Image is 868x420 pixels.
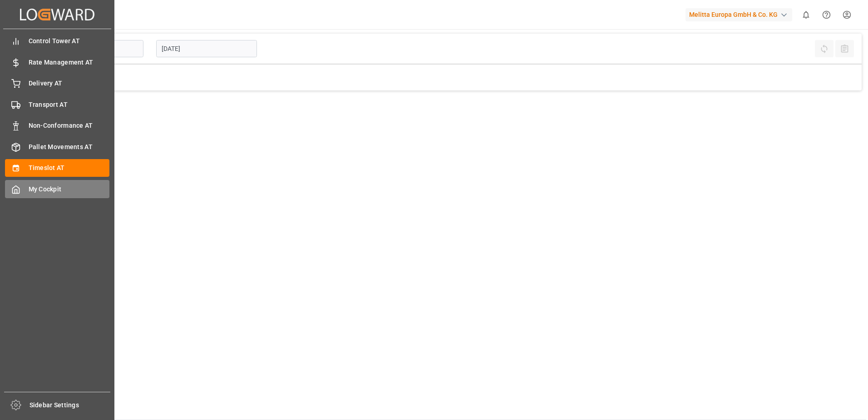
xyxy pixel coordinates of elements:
input: DD.MM.YYYY [156,40,257,57]
a: My Cockpit [5,180,109,198]
span: Non-Conformance AT [29,121,110,130]
span: My Cockpit [29,185,110,194]
a: Rate Management AT [5,53,109,71]
a: Control Tower AT [5,32,109,50]
a: Transport AT [5,95,109,113]
button: Melitta Europa GmbH & Co. KG [686,6,796,23]
span: Pallet Movements AT [29,142,110,152]
button: show 0 new notifications [796,5,816,25]
span: Timeslot AT [29,163,110,173]
a: Pallet Movements AT [5,138,109,155]
a: Delivery AT [5,75,109,92]
button: Help Center [816,5,837,25]
span: Rate Management AT [29,58,110,67]
span: Transport AT [29,100,110,110]
span: Control Tower AT [29,36,110,46]
div: Melitta Europa GmbH & Co. KG [686,8,792,21]
span: Sidebar Settings [30,400,111,410]
span: Delivery AT [29,79,110,88]
a: Timeslot AT [5,159,109,177]
a: Non-Conformance AT [5,117,109,135]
